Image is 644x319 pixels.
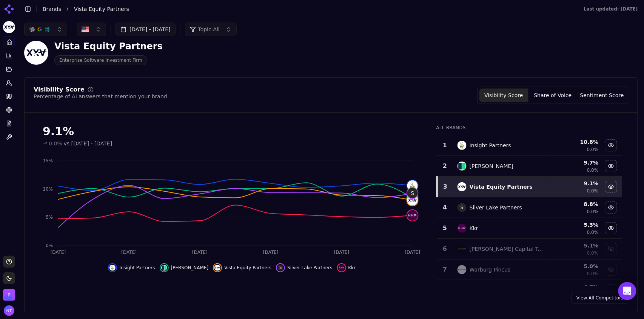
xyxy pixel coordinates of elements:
[407,180,418,191] img: insight partners
[82,26,89,33] img: United States
[550,283,599,291] div: 4.7 %
[277,265,283,271] span: S
[470,204,522,211] div: Silver Lake Partners
[214,265,220,271] img: vista equity partners
[440,162,450,171] div: 2
[437,177,622,197] tr: 3vista equity partnersVista Equity Partners9.1%0.0%Hide vista equity partners data
[458,224,467,233] img: kkr
[550,242,599,249] div: 5.1 %
[276,263,332,272] button: Hide silver lake partners data
[34,93,167,100] div: Percentage of AI answers that mention your brand
[605,284,617,296] button: Show general atlantic data
[437,156,622,177] tr: 2thoma bravo[PERSON_NAME]9.7%0.0%Hide thoma bravo data
[470,224,478,232] div: Kkr
[605,139,617,151] button: Hide insight partners data
[470,245,544,253] div: [PERSON_NAME] Capital Tech Opportunities
[46,215,53,220] tspan: 5%
[550,263,599,270] div: 5.0 %
[43,125,421,138] div: 9.1%
[618,282,636,300] div: Open Intercom Messenger
[437,239,622,259] tr: 6bain capital tech opportunities[PERSON_NAME] Capital Tech Opportunities5.1%0.0%Show bain capital...
[587,229,599,235] span: 0.0%
[458,182,467,191] img: vista equity partners
[3,21,15,33] button: Current brand: Vista Equity Partners
[263,250,279,255] tspan: [DATE]
[605,243,617,255] button: Show bain capital tech opportunities data
[337,263,356,272] button: Hide kkr data
[116,23,176,36] button: [DATE] - [DATE]
[437,135,622,156] tr: 1insight partnersInsight Partners10.8%0.0%Hide insight partners data
[587,167,599,173] span: 0.0%
[605,181,617,193] button: Hide vista equity partners data
[49,140,62,147] span: 0.0%
[43,6,61,12] a: Brands
[122,250,137,255] tspan: [DATE]
[587,209,599,215] span: 0.0%
[437,259,622,280] tr: 7warburg pincusWarburg Pincus5.0%0.0%Show warburg pincus data
[119,265,155,271] span: Insight Partners
[4,305,14,316] button: Open user button
[470,266,511,273] div: Warburg Pincus
[550,138,599,146] div: 10.8 %
[437,218,622,239] tr: 5kkrKkr5.3%0.0%Hide kkr data
[407,210,418,221] img: kkr
[440,244,450,253] div: 6
[587,271,599,277] span: 0.0%
[161,265,167,271] img: thoma bravo
[470,183,533,191] div: Vista Equity Partners
[3,289,15,301] button: Open organization switcher
[24,41,48,65] img: Vista Equity Partners
[4,305,14,316] img: Nate Tower
[605,222,617,234] button: Hide kkr data
[213,263,271,272] button: Hide vista equity partners data
[3,21,15,33] img: Vista Equity Partners
[572,292,629,304] a: View All Competitors
[109,265,116,271] img: insight partners
[528,89,578,102] button: Share of Voice
[441,182,450,191] div: 3
[458,265,467,274] img: warburg pincus
[171,265,209,271] span: [PERSON_NAME]
[407,195,418,206] img: vista equity partners
[587,188,599,194] span: 0.0%
[160,263,209,272] button: Hide thoma bravo data
[198,26,220,33] span: Topic: All
[550,221,599,229] div: 5.3 %
[440,224,450,233] div: 5
[74,5,129,13] span: Vista Equity Partners
[440,203,450,212] div: 4
[34,87,85,93] div: Visibility Score
[54,55,147,65] span: Enterprise Software Investment Firm
[3,289,15,301] img: Perrill
[437,197,622,218] tr: 4SSilver Lake Partners8.8%0.0%Hide silver lake partners data
[458,162,467,171] img: thoma bravo
[43,158,53,163] tspan: 15%
[584,6,638,12] div: Last updated: [DATE]
[407,188,418,198] span: S
[550,180,599,187] div: 9.1 %
[479,89,528,102] button: Visibility Score
[43,5,569,13] nav: breadcrumb
[51,250,66,255] tspan: [DATE]
[458,244,467,253] img: bain capital tech opportunities
[470,162,513,170] div: [PERSON_NAME]
[470,142,511,149] div: Insight Partners
[46,243,53,248] tspan: 0%
[192,250,208,255] tspan: [DATE]
[587,147,599,153] span: 0.0%
[458,203,467,212] span: S
[587,250,599,256] span: 0.0%
[550,200,599,208] div: 8.8 %
[605,201,617,214] button: Hide silver lake partners data
[405,250,421,255] tspan: [DATE]
[436,125,622,131] div: All Brands
[458,141,467,150] img: insight partners
[550,159,599,166] div: 9.7 %
[108,263,155,272] button: Hide insight partners data
[605,160,617,172] button: Hide thoma bravo data
[339,265,345,271] img: kkr
[605,264,617,276] button: Show warburg pincus data
[440,141,450,150] div: 1
[440,265,450,274] div: 7
[43,186,53,192] tspan: 10%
